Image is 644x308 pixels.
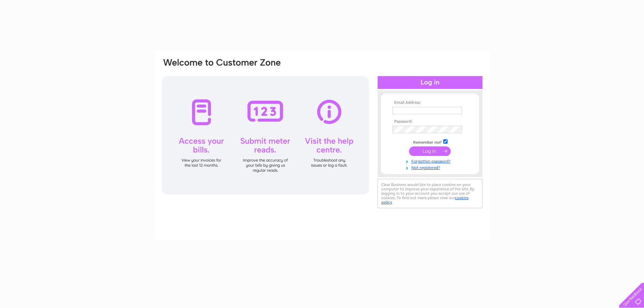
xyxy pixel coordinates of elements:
div: Clear Business would like to place cookies on your computer to improve your experience of the sit... [378,179,482,208]
a: Not registered? [392,164,469,170]
a: cookies policy [381,195,469,205]
td: Remember me? [391,138,469,145]
th: Password: [391,119,469,124]
input: Submit [409,146,451,156]
th: Email Address: [391,100,469,105]
a: Forgotten password? [392,158,469,164]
